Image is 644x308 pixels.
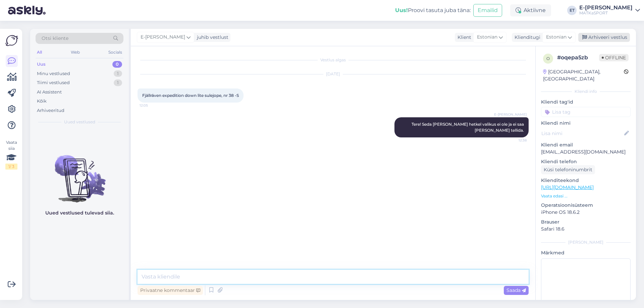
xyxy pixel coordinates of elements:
[599,54,629,61] span: Offline
[541,130,623,137] input: Lisa nimi
[506,287,526,293] span: Saada
[37,89,62,96] div: AI Assistent
[455,34,471,41] div: Klient
[37,107,64,114] div: Arhiveeritud
[141,34,185,41] span: E-[PERSON_NAME]
[140,103,165,108] span: 12:05
[510,4,551,16] div: Aktiivne
[541,249,631,256] p: Märkmed
[395,7,408,13] b: Uus!
[412,122,525,133] span: Tere! Seda [PERSON_NAME] hetkel valikus ei ole ja ei saa [PERSON_NAME] tellida.
[37,61,46,68] div: Uus
[541,88,631,95] div: Kliendi info
[541,177,631,184] p: Klienditeekond
[541,107,631,117] input: Lisa tag
[579,5,640,16] a: E-[PERSON_NAME]MATKaSPORT
[541,193,631,199] p: Vaata edasi ...
[30,143,129,203] img: No chats
[477,34,497,41] span: Estonian
[541,239,631,245] div: [PERSON_NAME]
[543,68,624,82] div: [GEOGRAPHIC_DATA], [GEOGRAPHIC_DATA]
[541,202,631,209] p: Operatsioonisüsteem
[138,57,529,63] div: Vestlus algas
[64,119,95,125] span: Uued vestlused
[37,79,70,86] div: Tiimi vestlused
[142,93,239,98] span: Fjällräven expedition down lite sulejope, nr 38 -S
[557,54,599,62] div: # oqepa5zb
[45,209,114,217] p: Uued vestlused tulevad siia.
[512,34,540,41] div: Klienditugi
[114,79,122,86] div: 1
[395,6,471,14] div: Proovi tasuta juba täna:
[501,138,527,143] span: 12:38
[567,6,577,15] div: ET
[494,112,527,117] span: E-[PERSON_NAME]
[107,48,123,57] div: Socials
[112,61,122,68] div: 0
[546,34,567,41] span: Estonian
[5,164,17,170] div: 1 / 3
[473,4,502,17] button: Emailid
[114,70,122,77] div: 1
[42,35,68,42] span: Otsi kliente
[5,34,18,47] img: Askly Logo
[37,98,47,105] div: Kõik
[541,184,594,190] a: [URL][DOMAIN_NAME]
[541,99,631,106] p: Kliendi tag'id
[541,148,631,156] p: [EMAIL_ADDRESS][DOMAIN_NAME]
[578,33,630,42] div: Arhiveeri vestlus
[36,48,43,57] div: All
[5,139,17,170] div: Vaata siia
[579,10,633,16] div: MATKaSPORT
[138,71,529,77] div: [DATE]
[541,226,631,233] p: Safari 18.6
[541,158,631,165] p: Kliendi telefon
[541,219,631,226] p: Brauser
[194,34,228,41] div: juhib vestlust
[541,141,631,148] p: Kliendi email
[541,120,631,127] p: Kliendi nimi
[546,56,550,61] span: o
[138,286,203,295] div: Privaatne kommentaar
[37,70,70,77] div: Minu vestlused
[541,165,595,174] div: Küsi telefoninumbrit
[579,5,633,10] div: E-[PERSON_NAME]
[69,48,81,57] div: Web
[541,209,631,216] p: iPhone OS 18.6.2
